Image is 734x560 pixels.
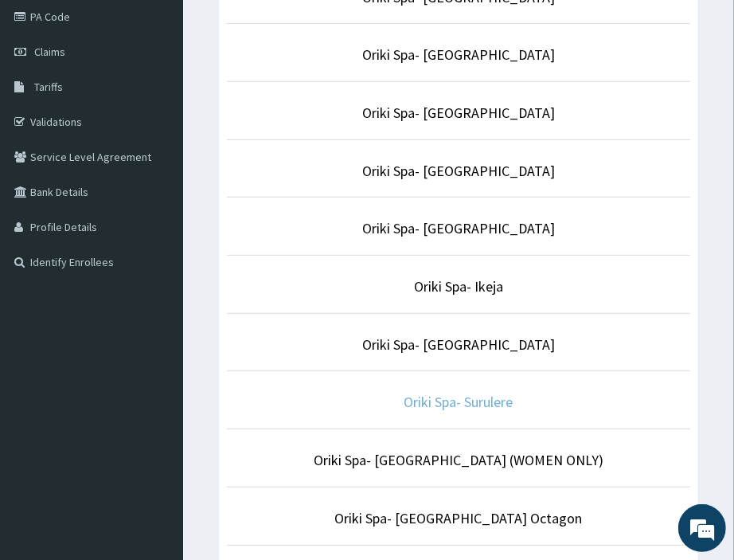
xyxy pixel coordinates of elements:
[414,277,503,296] a: Oriki Spa- Ikeja
[404,393,513,411] a: Oriki Spa- Surulere
[34,80,63,94] span: Tariffs
[335,509,583,527] a: Oriki Spa- [GEOGRAPHIC_DATA] Octagon
[362,45,555,64] a: Oriki Spa- [GEOGRAPHIC_DATA]
[362,162,555,180] a: Oriki Spa- [GEOGRAPHIC_DATA]
[362,219,555,237] a: Oriki Spa- [GEOGRAPHIC_DATA]
[314,451,603,469] a: Oriki Spa- [GEOGRAPHIC_DATA] (WOMEN ONLY)
[362,335,555,354] a: Oriki Spa- [GEOGRAPHIC_DATA]
[34,45,65,59] span: Claims
[362,104,555,122] a: Oriki Spa- [GEOGRAPHIC_DATA]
